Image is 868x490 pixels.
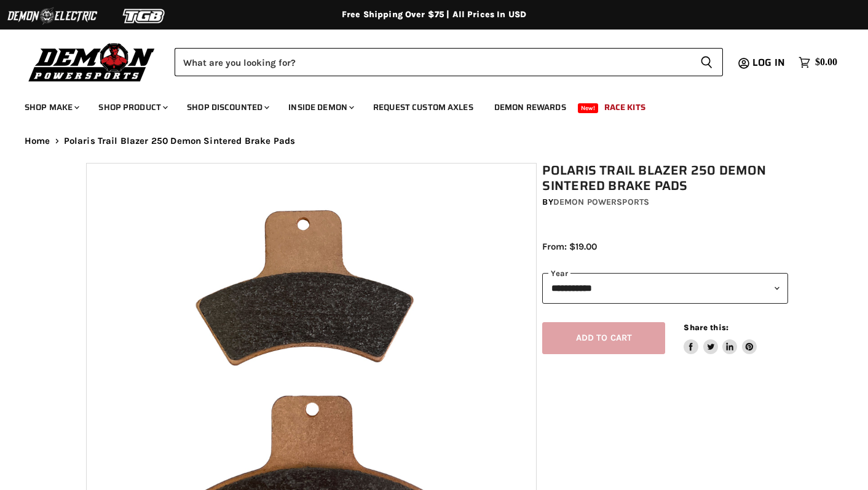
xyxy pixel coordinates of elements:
a: $0.00 [792,53,843,71]
ul: Main menu [15,90,834,120]
span: Log in [752,55,785,70]
h1: Polaris Trail Blazer 250 Demon Sintered Brake Pads [542,163,788,194]
select: year [542,273,788,303]
span: Share this: [684,323,728,332]
a: Race Kits [595,95,655,120]
img: Demon Powersports [25,40,159,84]
button: Search [690,48,723,76]
span: From: $19.00 [542,241,597,252]
a: Demon Powersports [553,197,649,207]
span: New! [578,103,599,113]
input: Search [175,48,690,76]
img: Demon Electric Logo 2 [6,4,98,28]
a: Inside Demon [279,95,361,120]
form: Product [175,48,723,76]
a: Log in [747,57,792,68]
aside: Share this: [684,322,757,355]
div: by [542,196,788,209]
span: Polaris Trail Blazer 250 Demon Sintered Brake Pads [64,136,296,146]
a: Request Custom Axles [364,95,483,120]
a: Shop Make [15,95,87,120]
img: TGB Logo 2 [98,4,191,28]
a: Shop Discounted [178,95,277,120]
a: Home [25,136,50,146]
span: $0.00 [815,57,837,68]
a: Shop Product [89,95,175,120]
a: Demon Rewards [485,95,575,120]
